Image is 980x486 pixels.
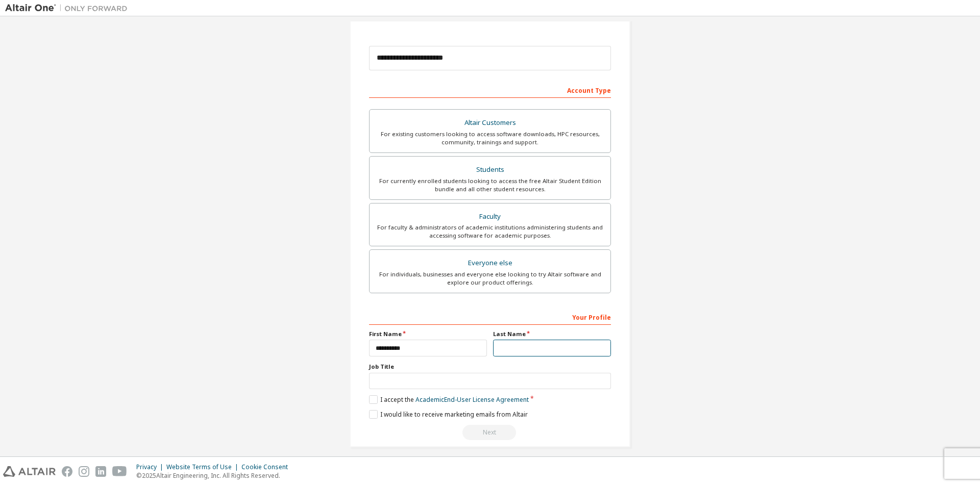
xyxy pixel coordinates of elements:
div: For currently enrolled students looking to access the free Altair Student Edition bundle and all ... [376,177,604,193]
div: Everyone else [376,256,604,270]
label: First Name [369,330,487,338]
label: Job Title [369,363,611,371]
p: © 2025 Altair Engineering, Inc. All Rights Reserved. [136,471,294,480]
a: Academic End-User License Agreement [415,395,529,404]
img: altair_logo.svg [3,466,56,477]
img: Altair One [5,3,133,13]
div: For faculty & administrators of academic institutions administering students and accessing softwa... [376,223,604,240]
div: For existing customers looking to access software downloads, HPC resources, community, trainings ... [376,130,604,146]
label: Last Name [493,330,611,338]
div: Students [376,163,604,177]
div: Your Profile [369,309,611,325]
img: youtube.svg [112,466,127,477]
img: linkedin.svg [95,466,106,477]
img: facebook.svg [62,466,72,477]
div: For individuals, businesses and everyone else looking to try Altair software and explore our prod... [376,270,604,287]
div: Cookie Consent [241,463,294,471]
div: Read and acccept EULA to continue [369,425,611,440]
label: I accept the [369,395,529,404]
div: Privacy [136,463,166,471]
label: I would like to receive marketing emails from Altair [369,410,528,419]
div: Faculty [376,210,604,224]
img: instagram.svg [79,466,89,477]
div: Website Terms of Use [166,463,241,471]
div: Account Type [369,82,611,98]
div: Altair Customers [376,116,604,130]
